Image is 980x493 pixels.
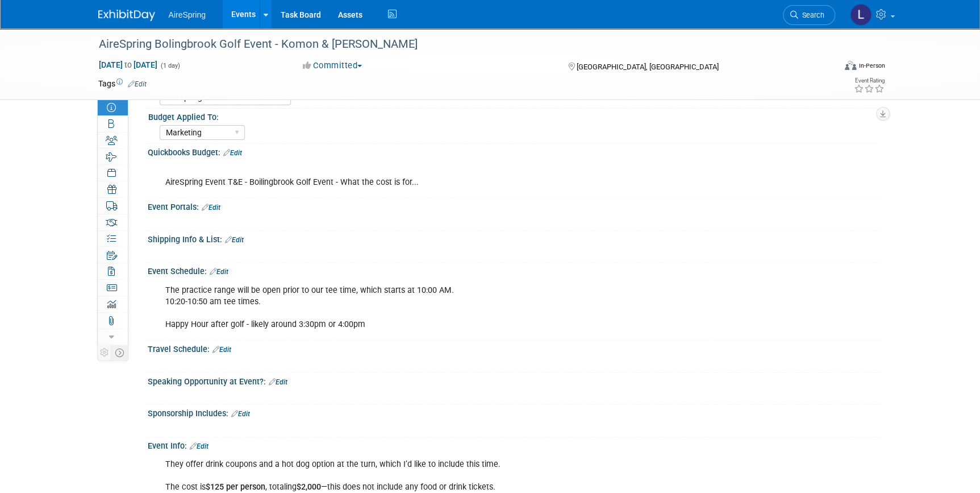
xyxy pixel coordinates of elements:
[858,61,885,70] div: In-Person
[148,373,882,388] div: Speaking Opportunity at Event?:
[190,442,208,450] a: Edit
[95,34,818,55] div: AireSpring Bolingbrook Golf Event - Komon & [PERSON_NAME]
[853,78,884,84] div: Event Rating
[148,109,877,123] div: Budget Applied To:
[98,345,111,360] td: Personalize Event Tab Strip
[98,78,147,89] td: Tags
[798,11,824,19] span: Search
[111,345,128,360] td: Toggle Event Tabs
[845,61,856,70] img: Format-Inperson.png
[210,268,228,276] a: Edit
[157,160,743,194] div: AireSpring Event T&E - Boilingbrook Golf Event - What the cost is for...
[128,80,147,88] a: Edit
[206,482,265,492] b: $125 per person
[123,60,134,69] span: to
[577,63,719,71] span: [GEOGRAPHIC_DATA], [GEOGRAPHIC_DATA]
[783,5,835,25] a: Search
[269,378,287,386] a: Edit
[148,405,882,420] div: Sponsorship Includes:
[850,4,871,26] img: Lisa Chow
[148,263,882,277] div: Event Schedule:
[202,204,220,212] a: Edit
[98,60,158,70] span: [DATE] [DATE]
[299,60,366,72] button: Committed
[225,236,244,244] a: Edit
[160,62,180,69] span: (1 day)
[169,10,206,19] span: AireSpring
[768,59,885,76] div: Event Format
[148,341,882,355] div: Travel Schedule:
[231,410,250,418] a: Edit
[148,437,882,452] div: Event Info:
[157,279,743,336] div: The practice range will be open prior to our tee time, which starts at 10:00 AM. 10:20-10:50 am t...
[148,144,882,159] div: Quickbooks Budget:
[148,231,882,246] div: Shipping Info & List:
[148,198,882,213] div: Event Portals:
[297,482,321,492] b: $2,000
[212,346,231,354] a: Edit
[223,149,242,157] a: Edit
[98,10,155,21] img: ExhibitDay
